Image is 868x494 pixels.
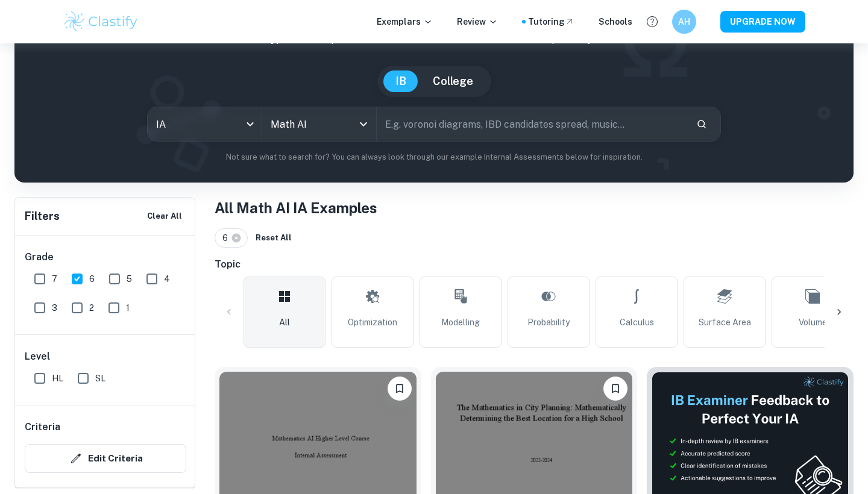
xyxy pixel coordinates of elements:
[52,301,57,314] span: 3
[528,15,574,28] a: Tutoring
[89,301,94,314] span: 2
[383,70,418,92] button: IB
[672,10,696,34] button: AH
[253,229,295,247] button: Reset All
[642,11,662,32] button: Help and Feedback
[421,70,485,92] button: College
[599,15,632,28] a: Schools
[24,151,844,163] p: Not sure what to search for? You can always look through our example Internal Assessments below f...
[441,316,480,329] span: Modelling
[95,372,105,385] span: SL
[25,250,186,264] h6: Grade
[63,10,139,34] img: Clastify logo
[126,301,130,314] span: 1
[527,316,570,329] span: Probability
[691,114,712,134] button: Search
[348,316,397,329] span: Optimization
[148,107,262,141] div: IA
[603,377,627,401] button: Bookmark
[215,257,854,272] h6: Topic
[52,272,57,286] span: 7
[215,228,248,248] div: 6
[720,11,805,33] button: UPGRADE NOW
[25,420,60,434] h6: Criteria
[164,272,170,286] span: 4
[144,207,185,225] button: Clear All
[377,15,433,28] p: Exemplars
[222,231,233,245] span: 6
[620,316,654,329] span: Calculus
[25,444,186,473] button: Edit Criteria
[52,372,63,385] span: HL
[388,377,412,401] button: Bookmark
[89,272,95,286] span: 6
[678,15,691,28] h6: AH
[355,116,372,133] button: Open
[699,316,751,329] span: Surface Area
[127,272,132,286] span: 5
[457,15,498,28] p: Review
[25,208,60,225] h6: Filters
[799,316,827,329] span: Volume
[25,349,186,364] h6: Level
[377,107,687,141] input: E.g. voronoi diagrams, IBD candidates spread, music...
[279,316,290,329] span: All
[215,197,854,219] h1: All Math AI IA Examples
